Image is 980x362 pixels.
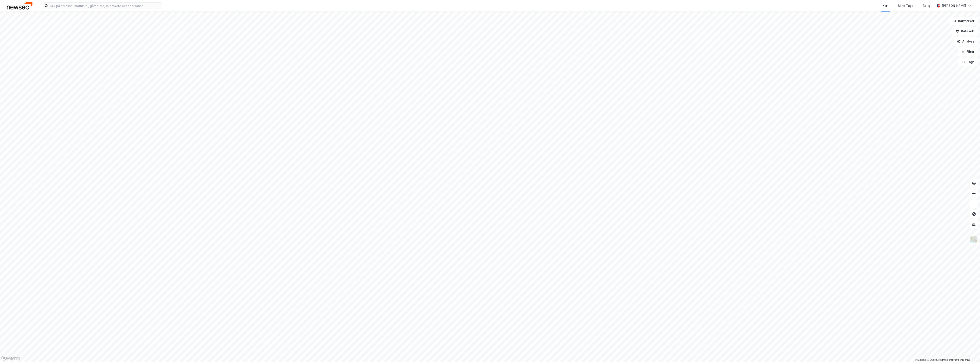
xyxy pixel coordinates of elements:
[883,3,889,8] div: Kart
[915,358,927,361] a: Mapbox
[970,236,978,244] img: Z
[954,37,978,46] button: Analyse
[942,3,966,8] div: [PERSON_NAME]
[48,3,162,9] input: Søk på adresse, matrikkel, gårdeiere, leietakere eller personer
[1,356,20,361] a: Mapbox homepage
[923,3,930,8] div: Bolig
[927,358,948,361] a: OpenStreetMap
[949,17,978,25] button: Bokmerker
[952,27,978,35] button: Datasett
[898,3,914,8] div: Mine Tags
[949,358,970,361] a: Improve this map
[959,341,980,362] iframe: Chat Widget
[7,2,32,9] img: newsec-logo.f6e21ccffca1b3a03d2d.png
[958,47,978,56] button: Filter
[959,341,980,362] div: Kontrollprogram for chat
[958,58,978,66] button: Tags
